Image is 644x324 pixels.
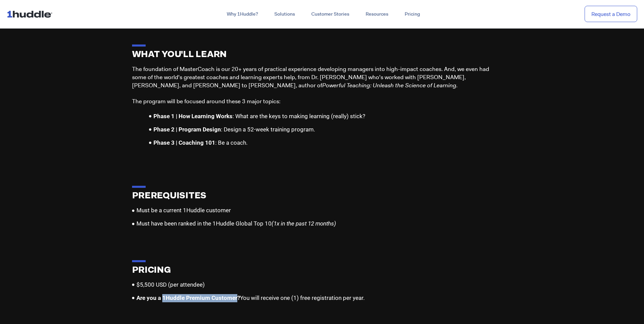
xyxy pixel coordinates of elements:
[152,139,247,147] span: : Be a coach.
[136,294,240,301] b: Are you a 1Huddle Premium Customer?
[132,65,492,106] p: The foundation of MasterCoach is our 20+ years of practical experience developing managers into h...
[153,139,215,146] b: Phase 3 | Coaching 101
[135,294,365,302] span: You will receive one (1) free registration per year.
[135,206,231,215] span: Must be a current 1Huddle customer
[153,113,233,120] b: Phase 1 | How Learning Works
[219,8,266,20] a: Why 1Huddle?
[7,7,55,20] img: ...
[135,281,205,289] span: $5,500 USD (per attendee)
[266,8,303,20] a: Solutions
[152,112,365,121] span: : What are the keys to making learning (really) stick?
[132,52,512,58] h2: WHAT YOU'LL LEARN
[585,6,637,22] a: Request a Demo
[135,220,336,228] span: Must have been ranked in the 1Huddle Global Top 10
[303,8,357,20] a: Customer Stories
[357,8,397,20] a: Resources
[153,126,221,133] b: Phase 2 | Program Design
[132,193,512,200] h2: PREREQUISITES
[132,267,512,274] h2: PRICING
[152,126,315,134] span: : Design a 52-week training program.
[272,220,336,227] i: (1x in the past 12 months)
[322,82,458,89] i: Powerful Teaching: Unleash the Science of Learning.
[397,8,428,20] a: Pricing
